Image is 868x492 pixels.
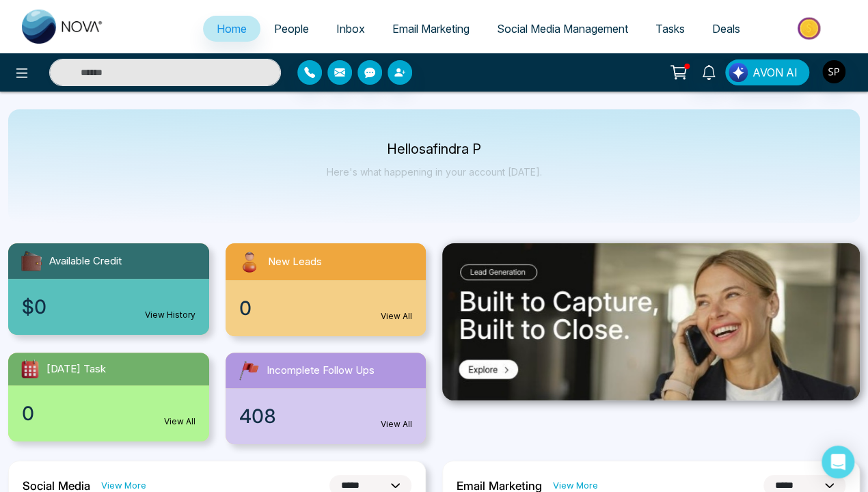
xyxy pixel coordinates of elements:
[239,402,276,430] span: 408
[327,143,542,155] p: Hello safindra P
[323,16,379,42] a: Inbox
[822,60,845,83] img: User Avatar
[236,358,261,383] img: followUps.svg
[642,16,699,42] a: Tasks
[268,254,322,270] span: New Leads
[712,22,740,36] span: Deals
[239,294,252,323] span: 0
[217,22,247,36] span: Home
[327,166,542,178] p: Here's what happening in your account [DATE].
[49,254,122,269] span: Available Credit
[101,479,146,492] a: View More
[22,399,34,428] span: 0
[483,16,642,42] a: Social Media Management
[497,22,628,36] span: Social Media Management
[22,10,104,44] img: Nova CRM Logo
[379,16,483,42] a: Email Marketing
[203,16,260,42] a: Home
[381,310,412,323] a: View All
[336,22,365,36] span: Inbox
[392,22,470,36] span: Email Marketing
[752,64,798,81] span: AVON AI
[217,243,435,336] a: New Leads0View All
[442,243,860,400] img: .
[761,13,860,44] img: Market-place.gif
[822,446,854,478] div: Open Intercom Messenger
[274,22,309,36] span: People
[381,418,412,430] a: View All
[145,309,195,321] a: View History
[729,63,748,82] img: Lead Flow
[19,249,44,273] img: availableCredit.svg
[217,353,435,444] a: Incomplete Follow Ups408View All
[725,59,809,85] button: AVON AI
[267,363,375,379] span: Incomplete Follow Ups
[553,479,598,492] a: View More
[236,249,262,275] img: newLeads.svg
[164,415,195,428] a: View All
[260,16,323,42] a: People
[46,361,106,377] span: [DATE] Task
[22,292,46,321] span: $0
[699,16,754,42] a: Deals
[655,22,685,36] span: Tasks
[19,358,41,380] img: todayTask.svg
